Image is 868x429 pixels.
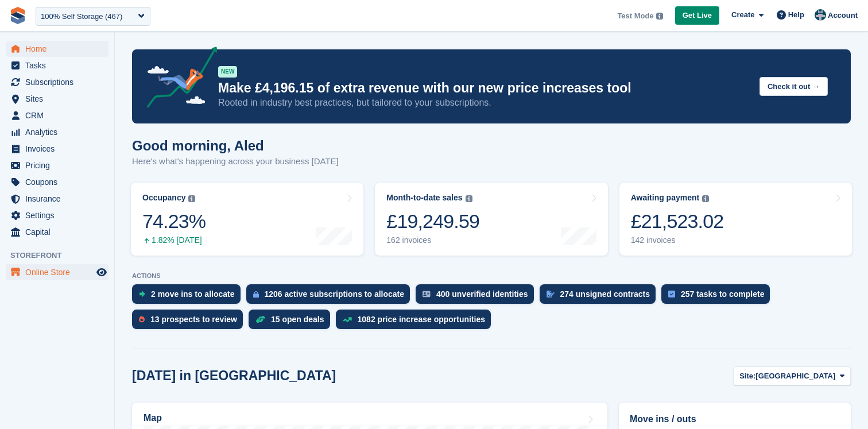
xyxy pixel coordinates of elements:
h1: Good morning, Aled [132,138,339,153]
img: verify_identity-adf6edd0f0f0b5bbfe63781bf79b02c33cf7c696d77639b501bdc392416b5a36.svg [423,291,431,297]
a: menu [6,74,108,90]
span: Subscriptions [25,74,94,90]
a: menu [6,141,108,157]
p: Here's what's happening across your business [DATE] [132,155,339,168]
div: 162 invoices [386,235,479,245]
a: menu [6,264,108,280]
img: move_ins_to_allocate_icon-fdf77a2bb77ea45bf5b3d319d69a93e2d87916cf1d5bf7949dd705db3b84f3ca.svg [139,291,145,297]
a: menu [6,57,108,74]
h2: Map [144,413,162,423]
div: 15 open deals [271,315,324,324]
span: Account [828,10,858,21]
div: 74.23% [142,210,206,233]
span: CRM [25,107,94,123]
div: £21,523.02 [631,210,724,233]
div: Awaiting payment [631,193,700,203]
div: Month-to-date sales [386,193,462,203]
a: menu [6,124,108,140]
div: 257 tasks to complete [681,289,765,299]
span: Settings [25,207,94,223]
img: icon-info-grey-7440780725fd019a000dd9b08b2336e03edf1995a4989e88bcd33f0948082b44.svg [702,195,709,202]
a: Month-to-date sales £19,249.59 162 invoices [375,183,607,256]
div: 100% Self Storage (467) [41,11,122,22]
div: NEW [218,66,237,78]
span: Get Live [683,10,712,21]
img: icon-info-grey-7440780725fd019a000dd9b08b2336e03edf1995a4989e88bcd33f0948082b44.svg [466,195,472,202]
a: Awaiting payment £21,523.02 142 invoices [619,183,852,256]
div: 1082 price increase opportunities [358,315,486,324]
img: icon-info-grey-7440780725fd019a000dd9b08b2336e03edf1995a4989e88bcd33f0948082b44.svg [188,195,195,202]
span: Sites [25,91,94,107]
span: Tasks [25,57,94,74]
a: menu [6,224,108,240]
a: Preview store [95,265,108,279]
span: Test Mode [617,10,653,22]
span: Coupons [25,174,94,190]
span: Storefront [10,250,114,261]
span: Home [25,41,94,57]
img: icon-info-grey-7440780725fd019a000dd9b08b2336e03edf1995a4989e88bcd33f0948082b44.svg [656,13,663,20]
img: price_increase_opportunities-93ffe204e8149a01c8c9dc8f82e8f89637d9d84a8eef4429ea346261dce0b2c0.svg [343,317,352,322]
span: [GEOGRAPHIC_DATA] [755,370,835,382]
a: 1082 price increase opportunities [336,310,497,335]
div: 274 unsigned contracts [560,289,650,299]
img: contract_signature_icon-13c848040528278c33f63329250d36e43548de30e8caae1d1a13099fd9432cc5.svg [547,291,555,297]
h2: Move ins / outs [630,412,840,426]
img: deal-1b604bf984904fb50ccaf53a9ad4b4a5d6e5aea283cecdc64d6e3604feb123c2.svg [255,315,265,323]
div: 142 invoices [631,235,724,245]
a: menu [6,157,108,173]
a: 13 prospects to review [132,310,249,335]
button: Check it out → [759,77,828,96]
div: 2 move ins to allocate [151,289,235,299]
span: Analytics [25,124,94,140]
div: £19,249.59 [386,210,479,233]
button: Site: [GEOGRAPHIC_DATA] [733,366,851,385]
span: Insurance [25,191,94,207]
a: Get Live [675,6,719,25]
span: Help [788,9,804,21]
img: active_subscription_to_allocate_icon-d502201f5373d7db506a760aba3b589e785aa758c864c3986d89f69b8ff3... [253,291,259,298]
p: ACTIONS [132,272,851,280]
a: 400 unverified identities [416,284,540,310]
span: Site: [739,370,755,382]
div: Occupancy [142,193,185,203]
p: Rooted in industry best practices, but tailored to your subscriptions. [218,96,750,109]
div: 13 prospects to review [150,315,237,324]
p: Make £4,196.15 of extra revenue with our new price increases tool [218,80,750,96]
img: Aled Bidder [815,9,826,21]
div: 400 unverified identities [436,289,528,299]
span: Online Store [25,264,94,280]
a: 257 tasks to complete [661,284,776,310]
a: menu [6,191,108,207]
img: price-adjustments-announcement-icon-8257ccfd72463d97f412b2fc003d46551f7dbcb40ab6d574587a9cd5c0d94... [137,47,218,112]
a: menu [6,91,108,107]
a: menu [6,41,108,57]
a: menu [6,174,108,190]
img: task-75834270c22a3079a89374b754ae025e5fb1db73e45f91037f5363f120a921f8.svg [668,291,675,297]
span: Capital [25,224,94,240]
a: Occupancy 74.23% 1.82% [DATE] [131,183,363,256]
a: menu [6,207,108,223]
a: 1206 active subscriptions to allocate [246,284,416,310]
img: stora-icon-8386f47178a22dfd0bd8f6a31ec36ba5ce8667c1dd55bd0f319d3a0aa187defe.svg [9,7,26,24]
a: 274 unsigned contracts [540,284,661,310]
a: 2 move ins to allocate [132,284,246,310]
a: 15 open deals [249,310,336,335]
span: Create [731,9,754,21]
span: Invoices [25,141,94,157]
h2: [DATE] in [GEOGRAPHIC_DATA] [132,368,336,384]
div: 1.82% [DATE] [142,235,206,245]
span: Pricing [25,157,94,173]
div: 1206 active subscriptions to allocate [265,289,405,299]
a: menu [6,107,108,123]
img: prospect-51fa495bee0391a8d652442698ab0144808aea92771e9ea1ae160a38d050c398.svg [139,316,145,323]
